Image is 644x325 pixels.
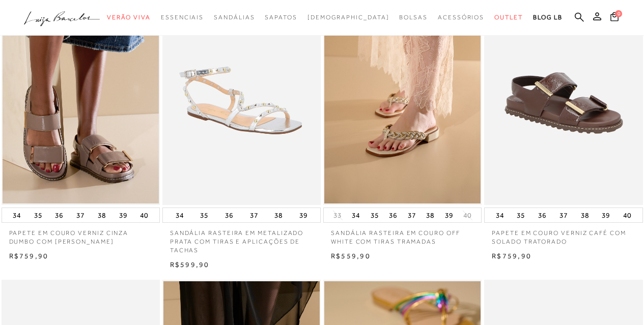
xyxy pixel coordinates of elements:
[137,208,151,222] button: 40
[265,8,297,27] a: categoryNavScreenReaderText
[323,223,482,246] a: SANDÁLIA RASTEIRA EM COURO OFF WHITE COM TIRAS TRAMADAS
[349,208,363,222] button: 34
[9,252,49,260] span: R$759,90
[578,208,592,222] button: 38
[368,208,382,222] button: 35
[307,14,389,21] span: [DEMOGRAPHIC_DATA]
[52,208,66,222] button: 36
[514,208,528,222] button: 35
[442,208,456,222] button: 39
[296,208,311,222] button: 39
[493,208,507,222] button: 34
[607,11,622,25] button: 0
[161,8,204,27] a: categoryNavScreenReaderText
[271,208,286,222] button: 38
[615,10,622,17] span: 0
[599,208,613,222] button: 39
[556,208,571,222] button: 37
[265,14,297,21] span: Sapatos
[484,223,642,246] a: PAPETE EM COURO VERNIZ CAFÉ COM SOLADO TRATORADO
[330,211,345,220] button: 33
[494,14,523,21] span: Outlet
[307,8,389,27] a: noSubCategoriesText
[386,208,400,222] button: 36
[247,208,261,222] button: 37
[222,208,236,222] button: 36
[107,14,151,21] span: Verão Viva
[460,211,474,220] button: 40
[73,208,88,222] button: 37
[170,260,210,269] span: R$599,90
[173,208,187,222] button: 34
[535,208,549,222] button: 36
[438,8,484,27] a: categoryNavScreenReaderText
[107,8,151,27] a: categoryNavScreenReaderText
[161,14,204,21] span: Essenciais
[494,8,523,27] a: categoryNavScreenReaderText
[214,8,255,27] a: categoryNavScreenReaderText
[116,208,130,222] button: 39
[399,14,428,21] span: Bolsas
[438,14,484,21] span: Acessórios
[620,208,634,222] button: 40
[533,14,563,21] span: BLOG LB
[10,208,24,222] button: 34
[533,8,563,27] a: BLOG LB
[214,14,255,21] span: Sandálias
[405,208,419,222] button: 37
[197,208,211,222] button: 35
[492,252,531,260] span: R$759,90
[423,208,437,222] button: 38
[162,223,321,254] a: SANDÁLIA RASTEIRA EM METALIZADO PRATA COM TIRAS E APLICAÇÕES DE TACHAS
[399,8,428,27] a: categoryNavScreenReaderText
[95,208,109,222] button: 38
[2,223,160,246] a: PAPETE EM COURO VERNIZ CINZA DUMBO COM [PERSON_NAME]
[331,252,371,260] span: R$559,90
[31,208,45,222] button: 35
